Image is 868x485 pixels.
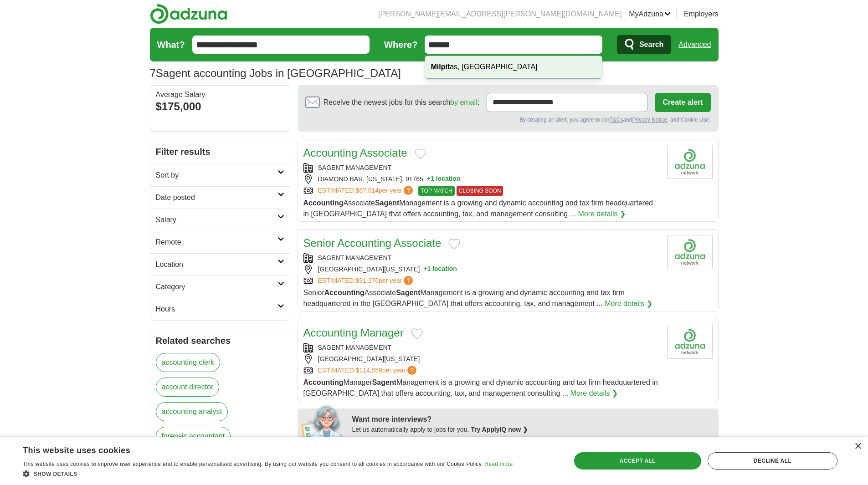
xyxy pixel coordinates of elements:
a: Date posted [150,186,290,209]
button: Add to favorite jobs [415,148,426,159]
a: ESTIMATED:$91,276per year? [318,276,415,286]
div: Want more interviews? [352,414,713,425]
a: Accounting Associate [303,147,407,159]
a: Location [150,253,290,276]
span: Manager Management is a growing and dynamic accounting and tax firm headquartered in [GEOGRAPHIC_... [303,378,658,397]
img: Company logo [667,235,713,269]
div: as, [GEOGRAPHIC_DATA] [425,56,602,78]
a: Privacy Notice [632,117,667,123]
label: Where? [384,38,417,51]
strong: Accounting [324,289,365,296]
div: Accept all [574,452,701,470]
div: [GEOGRAPHIC_DATA][US_STATE] [303,265,660,274]
span: Search [639,36,663,54]
button: Search [617,35,671,54]
a: More details ❯ [570,388,618,399]
span: Associate Management is a growing and dynamic accounting and tax firm headquartered in [GEOGRAPHI... [303,199,653,218]
a: accounting analyst [156,402,228,421]
a: ESTIMATED:$67,614per year? [318,186,415,196]
strong: Sagent [375,199,399,207]
span: Show details [34,471,77,477]
a: Category [150,276,290,298]
span: ? [404,186,413,195]
h2: Location [156,259,277,270]
div: SAGENT MANAGEMENT [303,343,660,352]
li: [PERSON_NAME][EMAIL_ADDRESS][PERSON_NAME][DOMAIN_NAME] [378,9,621,20]
span: TOP MATCH [418,186,454,196]
h2: Salary [156,214,277,225]
a: Try ApplyIQ now ❯ [471,426,528,433]
strong: Milpit [431,63,450,71]
h2: Category [156,281,277,292]
h2: Sort by [156,170,277,181]
strong: Accounting [303,199,344,207]
button: Add to favorite jobs [411,328,423,339]
span: Senior Associate Management is a growing and dynamic accounting and tax firm headquartered in the... [303,289,625,307]
div: Let us automatically apply to jobs for you. [352,425,713,434]
div: SAGENT MANAGEMENT [303,163,660,173]
div: This website uses cookies [23,442,490,456]
div: Close [854,443,861,450]
a: More details ❯ [605,298,652,309]
a: ESTIMATED:$114,559per year? [318,366,419,375]
div: By creating an alert, you agree to our and , and Cookie Use. [305,116,711,124]
a: Remote [150,231,290,253]
a: forensic accountant [156,427,231,446]
strong: Sagent [396,289,420,296]
span: CLOSING SOON [457,186,503,196]
a: Accounting Manager [303,327,404,339]
button: Create alert [655,93,710,112]
span: ? [404,276,413,285]
strong: Sagent [372,378,396,386]
img: Company logo [667,325,713,359]
span: $114,559 [355,367,382,374]
a: More details ❯ [578,209,626,220]
a: Employers [684,9,719,20]
div: $175,000 [156,98,284,115]
h2: Related searches [156,334,284,347]
img: apply-iq-scientist.png [301,403,345,440]
a: by email [450,98,478,106]
a: Advanced [678,36,711,54]
div: Average Salary [156,91,284,98]
span: + [427,174,431,184]
div: SAGENT MANAGEMENT [303,253,660,263]
span: + [423,265,427,274]
strong: Accounting [303,378,344,386]
a: Sort by [150,164,290,186]
div: [GEOGRAPHIC_DATA][US_STATE] [303,354,660,364]
label: What? [157,38,185,51]
span: 7 [150,65,156,82]
button: +1 location [427,174,461,184]
a: MyAdzuna [629,9,671,20]
a: T&Cs [609,117,623,123]
h2: Date posted [156,192,277,203]
div: Show details [23,469,513,478]
button: Add to favorite jobs [448,239,460,250]
span: This website uses cookies to improve user experience and to enable personalised advertising. By u... [23,461,483,467]
span: $67,614 [355,187,379,194]
h2: Filter results [150,139,290,164]
div: DIAMOND BAR, [US_STATE], 91765 [303,174,660,184]
a: Hours [150,298,290,320]
h2: Hours [156,304,277,315]
span: Receive the newest jobs for this search : [324,97,479,108]
a: Read more, opens a new window [484,461,513,467]
a: Salary [150,209,290,231]
div: Decline all [708,452,837,470]
h1: Sagent accounting Jobs in [GEOGRAPHIC_DATA] [150,67,401,79]
button: +1 location [423,265,457,274]
a: accounting clerk [156,353,221,372]
img: Adzuna logo [150,4,227,24]
span: ? [407,366,416,375]
a: account director [156,378,220,397]
h2: Remote [156,237,277,248]
img: Company logo [667,145,713,179]
a: Senior Accounting Associate [303,237,442,249]
span: $91,276 [355,277,379,284]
